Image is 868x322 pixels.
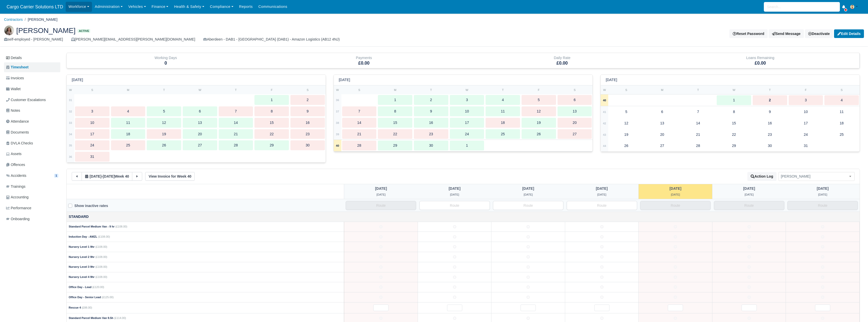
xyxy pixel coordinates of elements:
[183,140,217,150] div: 27
[375,186,387,191] span: 4 days ago
[524,193,533,196] span: 2 days ago
[419,201,490,210] input: Route
[486,106,520,116] div: 11
[4,53,60,63] a: Details
[269,61,459,66] h5: £0.00
[558,129,592,139] div: 27
[639,282,712,292] td: 2025-10-02 Not Editable
[789,130,823,140] div: 24
[344,252,418,262] td: 2025-09-28 Not Editable
[54,174,58,178] span: 1
[6,162,25,168] span: Offences
[271,88,273,91] small: F
[729,29,767,38] button: Reset Password
[75,118,109,128] div: 10
[712,242,786,252] td: 2025-10-03 Not Editable
[712,302,786,313] td: 2025-10-03 Not Editable
[596,186,608,191] span: 1 day ago
[378,95,412,105] div: 1
[681,141,715,151] div: 28
[75,140,109,150] div: 24
[414,95,448,105] div: 2
[66,2,92,12] a: Workforce
[290,95,325,105] div: 2
[111,106,145,116] div: 4
[69,144,72,147] strong: 35
[769,98,771,102] strong: 2
[6,205,31,211] span: Performance
[336,144,339,147] strong: 40
[789,95,823,105] div: 3
[558,118,592,128] div: 20
[645,118,679,128] div: 13
[69,296,101,299] strong: Office Day - Senior Lead
[115,225,127,228] span: (£108.00)
[82,306,92,309] span: (£88.00)
[171,2,207,12] a: Health & Safety
[712,292,786,302] td: 2025-10-03 Not Editable
[639,262,712,272] td: 2025-10-02 Not Editable
[69,121,72,124] strong: 33
[824,95,859,105] div: 4
[714,201,784,210] input: Route
[522,106,556,116] div: 12
[6,119,29,124] span: Attendance
[712,272,786,282] td: 2025-10-03 Not Editable
[753,130,787,140] div: 23
[824,118,859,128] div: 18
[603,133,606,136] strong: 43
[603,110,606,113] strong: 41
[450,129,484,139] div: 24
[603,122,606,125] strong: 42
[603,88,606,91] small: W
[70,61,261,66] h5: 0
[6,184,25,190] span: Trainings
[661,53,860,68] div: Loans Remaining
[603,99,606,102] strong: 40
[16,27,76,34] span: [PERSON_NAME]
[219,140,253,150] div: 28
[147,140,181,150] div: 26
[430,88,432,91] small: T
[665,55,856,61] div: Loans Remaining
[824,130,859,140] div: 25
[75,152,109,162] div: 31
[111,140,145,150] div: 25
[645,130,679,140] div: 20
[449,186,460,191] span: 3 days ago
[717,118,751,128] div: 15
[69,235,97,238] strong: Induction Day - AMZL
[522,95,556,105] div: 5
[779,172,855,181] span: Brodie Crighton
[817,186,829,191] span: 1 day from now
[4,160,60,170] a: Offences
[114,316,126,319] span: (£114.00)
[639,302,712,313] td: 2025-10-02 Not Editable
[841,88,843,91] small: S
[486,118,520,128] div: 18
[609,130,643,140] div: 19
[486,129,520,139] div: 25
[336,121,339,124] strong: 38
[4,73,60,83] a: Invoices
[95,255,107,258] span: (£108.00)
[111,129,145,139] div: 18
[69,110,72,113] strong: 32
[414,118,448,128] div: 16
[805,29,833,38] a: Deactivate
[753,118,787,128] div: 16
[769,88,771,91] small: T
[753,141,787,151] div: 30
[6,173,26,179] span: Accidents
[342,118,377,128] div: 14
[183,129,217,139] div: 20
[69,225,115,228] strong: Standard Parcel Medium Van - 9 hr
[558,106,592,116] div: 13
[307,88,309,91] small: S
[265,53,463,68] div: Payments
[818,193,827,196] span: 1 day from now
[235,88,237,91] small: T
[6,108,20,113] span: Notes
[69,255,95,258] strong: Nursery Level 2 9hr
[70,55,261,61] div: Working Days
